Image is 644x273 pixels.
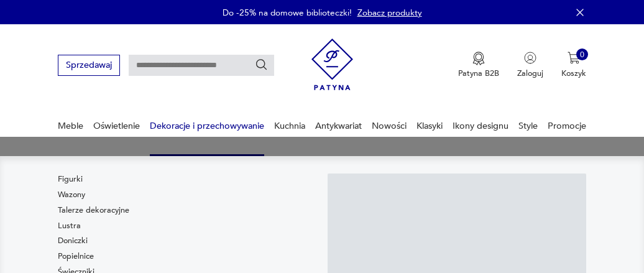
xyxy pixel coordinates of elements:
a: Sprzedawaj [58,62,119,70]
p: Zaloguj [517,68,543,79]
a: Figurki [58,174,83,185]
img: Ikona medalu [472,52,485,65]
a: Wazony [58,189,85,200]
a: Lustra [58,220,81,231]
a: Style [518,104,538,147]
button: 0Koszyk [561,52,586,79]
a: Dekoracje i przechowywanie [150,104,264,147]
button: Szukaj [255,58,269,72]
div: 0 [576,49,589,61]
p: Koszyk [561,68,586,79]
a: Klasyki [416,104,443,147]
img: Ikona koszyka [568,52,580,64]
a: Oświetlenie [93,104,140,147]
p: Patyna B2B [458,68,499,79]
button: Zaloguj [517,52,543,79]
button: Sprzedawaj [58,55,119,75]
a: Ikona medaluPatyna B2B [458,52,499,79]
a: Zobacz produkty [357,7,422,19]
p: Do -25% na domowe biblioteczki! [223,7,352,19]
button: Patyna B2B [458,52,499,79]
img: Patyna - sklep z meblami i dekoracjami vintage [311,34,353,95]
a: Antykwariat [315,104,362,147]
a: Nowości [372,104,407,147]
a: Talerze dekoracyjne [58,205,129,216]
a: Meble [58,104,83,147]
a: Ikony designu [453,104,508,147]
a: Doniczki [58,235,88,246]
img: Ikonka użytkownika [524,52,536,64]
a: Promocje [548,104,586,147]
a: Kuchnia [274,104,305,147]
a: Popielnice [58,251,94,262]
